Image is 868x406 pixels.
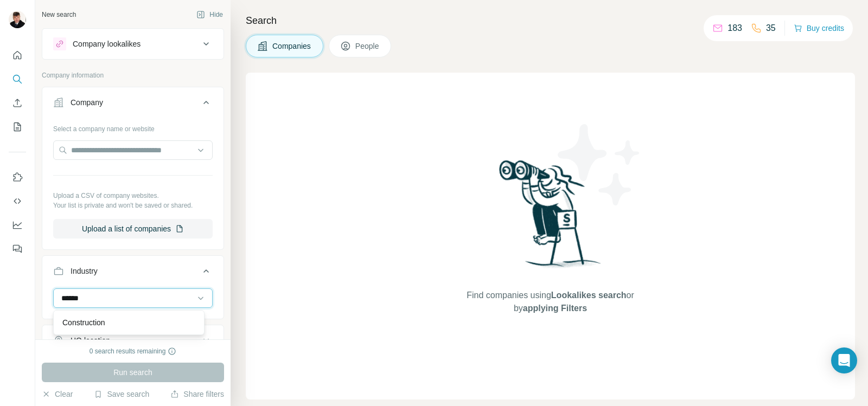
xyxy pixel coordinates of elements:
button: Save search [94,389,149,399]
p: Company information [42,70,224,80]
button: Upload a list of companies [53,219,213,239]
div: Open Intercom Messenger [831,347,857,373]
button: Feedback [9,239,26,259]
div: 0 search results remaining [90,346,177,356]
div: Select a company name or website [53,120,213,134]
button: Share filters [170,389,224,399]
div: Company [71,97,103,108]
p: 35 [766,22,776,35]
button: Hide [189,7,231,23]
h4: Search [246,13,855,28]
p: Upload a CSV of company websites. [53,191,213,201]
p: Your list is private and won't be saved or shared. [53,201,213,210]
div: Company lookalikes [73,38,141,49]
img: Surfe Illustration - Stars [551,116,648,214]
button: Company [42,89,224,120]
button: Buy credits [794,21,844,36]
button: My lists [9,117,26,137]
button: Search [9,69,26,89]
button: Use Surfe on LinkedIn [9,167,26,187]
p: 183 [727,22,742,35]
span: Companies [272,41,312,51]
div: Industry [71,266,98,276]
button: Dashboard [9,215,26,235]
img: Surfe Illustration - Woman searching with binoculars [494,157,607,278]
span: People [355,41,380,51]
button: Quick start [9,46,26,65]
div: HQ location [71,335,110,346]
button: Company lookalikes [42,31,224,57]
img: Avatar [9,11,26,28]
button: Use Surfe API [9,191,26,211]
span: Lookalikes search [551,291,627,300]
button: Clear [42,389,73,399]
span: Find companies using or by [463,289,637,315]
span: applying Filters [523,304,587,313]
button: Enrich CSV [9,93,26,113]
div: New search [42,10,76,20]
button: HQ location [42,327,224,353]
button: Industry [42,258,224,288]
